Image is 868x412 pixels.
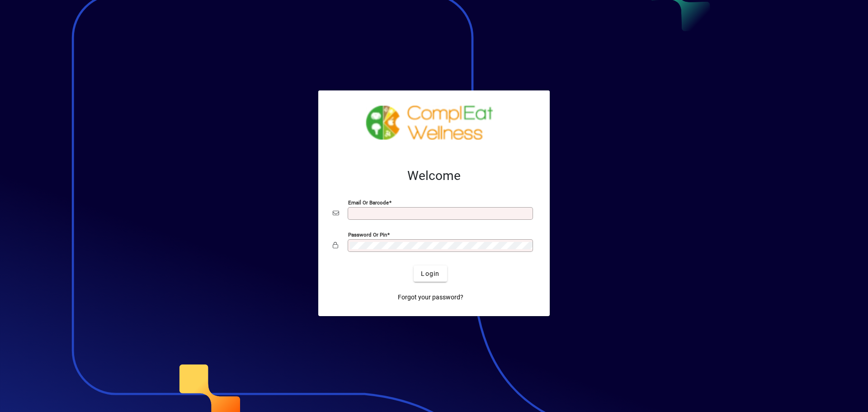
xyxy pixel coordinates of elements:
[398,293,463,302] span: Forgot your password?
[333,168,535,184] h2: Welcome
[421,269,439,279] span: Login
[394,289,467,305] a: Forgot your password?
[414,265,447,282] button: Login
[348,199,389,206] mat-label: Email or Barcode
[348,232,387,238] mat-label: Password or Pin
